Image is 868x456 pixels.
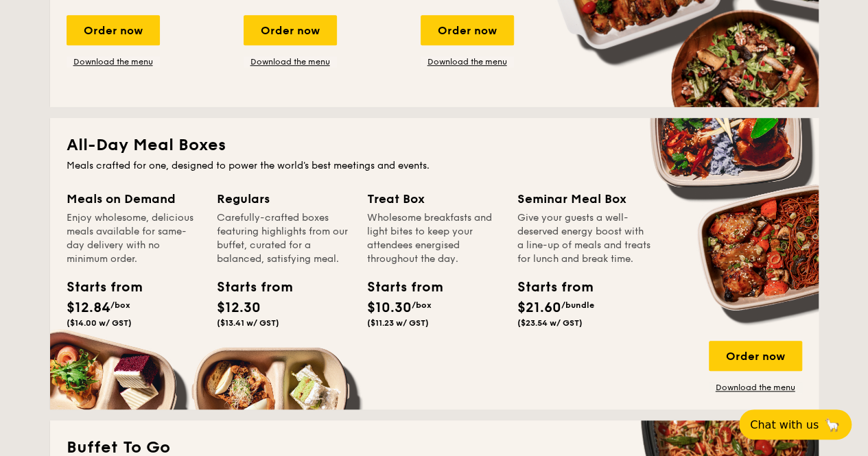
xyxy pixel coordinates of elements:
div: Order now [709,341,802,371]
button: Chat with us🦙 [739,409,852,440]
span: $10.30 [367,300,412,316]
div: Order now [67,15,160,45]
span: $12.30 [217,300,261,316]
div: Starts from [67,277,128,298]
span: $21.60 [517,300,561,316]
div: Starts from [517,277,579,298]
a: Download the menu [244,56,337,67]
span: ($13.41 w/ GST) [217,318,279,328]
a: Download the menu [67,56,160,67]
div: Regulars [217,189,351,208]
span: $12.84 [67,300,110,316]
div: Order now [244,15,337,45]
span: /box [110,300,130,310]
div: Starts from [217,277,279,298]
div: Seminar Meal Box [517,189,651,208]
h2: All-Day Meal Boxes [67,134,802,156]
div: Meals crafted for one, designed to power the world's best meetings and events. [67,159,802,173]
div: Wholesome breakfasts and light bites to keep your attendees energised throughout the day. [367,211,501,266]
div: Starts from [367,277,429,298]
span: /bundle [561,300,594,310]
span: ($23.54 w/ GST) [517,318,583,328]
div: Enjoy wholesome, delicious meals available for same-day delivery with no minimum order. [67,211,200,266]
span: 🦙 [824,417,841,433]
a: Download the menu [709,382,802,393]
span: /box [412,300,432,310]
span: ($11.23 w/ GST) [367,318,429,328]
div: Give your guests a well-deserved energy boost with a line-up of meals and treats for lunch and br... [517,211,651,266]
div: Meals on Demand [67,189,200,208]
div: Order now [421,15,514,45]
a: Download the menu [421,56,514,67]
span: ($14.00 w/ GST) [67,318,132,328]
div: Carefully-crafted boxes featuring highlights from our buffet, curated for a balanced, satisfying ... [217,211,351,266]
div: Treat Box [367,189,501,208]
span: Chat with us [750,418,819,431]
